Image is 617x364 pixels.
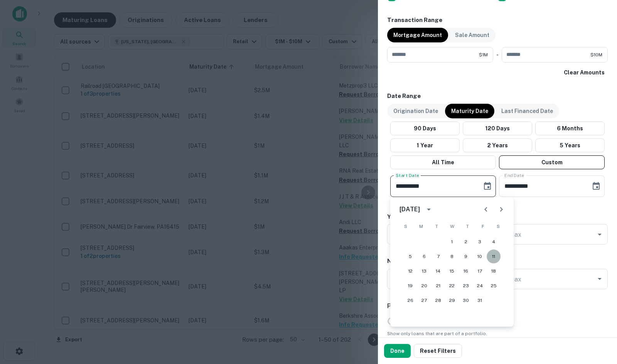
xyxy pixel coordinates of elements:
[387,257,434,266] h6: Number of Units
[473,279,487,293] button: 24
[473,264,487,278] button: 17
[445,279,459,293] button: 22
[473,235,487,249] button: 3
[387,212,415,221] h6: Year Built
[393,107,438,115] p: Origination Date
[403,264,417,278] button: 12
[403,293,417,307] button: 26
[501,107,553,115] p: Last Financed Date
[451,107,488,115] p: Maturity Date
[473,293,487,307] button: 31
[417,279,431,293] button: 20
[487,264,501,278] button: 18
[455,31,489,39] p: Sale Amount
[387,302,608,311] h6: Portfolio Loans
[414,219,428,234] span: Monday
[445,249,459,263] button: 8
[445,219,459,234] span: Wednesday
[417,293,431,307] button: 27
[431,293,445,307] button: 28
[459,264,473,278] button: 16
[478,202,494,217] button: Previous month
[487,279,501,293] button: 25
[414,344,462,358] button: Reset Filters
[431,279,445,293] button: 21
[535,138,605,152] button: 5 Years
[403,249,417,263] button: 5
[459,293,473,307] button: 30
[445,235,459,249] button: 1
[561,66,608,79] button: Clear Amounts
[390,121,460,135] button: 90 Days
[384,344,411,358] button: Done
[445,293,459,307] button: 29
[473,249,487,263] button: 10
[499,155,605,169] button: Custom
[491,219,505,234] span: Saturday
[430,219,443,234] span: Tuesday
[459,235,473,249] button: 2
[487,235,501,249] button: 4
[431,249,445,263] button: 7
[387,92,608,101] h6: Date Range
[417,249,431,263] button: 6
[393,31,442,39] p: Mortgage Amount
[431,264,445,278] button: 14
[496,47,499,62] div: -
[396,172,419,179] label: Start Date
[594,229,605,240] button: Open
[390,155,496,169] button: All Time
[480,179,495,194] button: Choose date, selected date is Jun 15, 2026
[387,330,608,337] span: Show only loans that are part of a portfolio.
[459,249,473,263] button: 9
[417,264,431,278] button: 13
[400,205,420,214] div: [DATE]
[535,121,605,135] button: 6 Months
[479,51,488,58] span: $1M
[590,51,602,58] span: $10M
[463,121,532,135] button: 120 Days
[459,279,473,293] button: 23
[422,203,435,216] button: calendar view is open, switch to year view
[463,138,532,152] button: 2 Years
[460,219,474,234] span: Thursday
[594,273,605,284] button: Open
[403,279,417,293] button: 19
[476,219,490,234] span: Friday
[445,264,459,278] button: 15
[494,202,509,217] button: Next month
[588,179,604,194] button: Choose date, selected date is Sep 1, 2026
[387,16,608,25] h6: Transaction Range
[390,138,460,152] button: 1 Year
[487,249,501,263] button: 11
[399,219,413,234] span: Sunday
[504,172,524,179] label: End Date
[578,302,617,339] iframe: Chat Widget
